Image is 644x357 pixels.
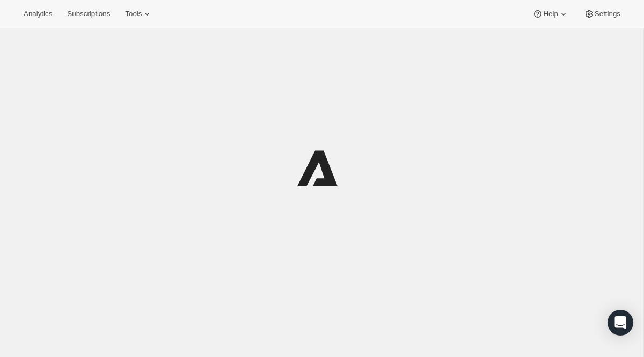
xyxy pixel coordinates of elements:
[608,310,633,336] div: Open Intercom Messenger
[119,6,159,21] button: Tools
[543,10,558,18] span: Help
[595,10,620,18] span: Settings
[526,6,575,21] button: Help
[577,6,627,21] button: Settings
[17,6,58,21] button: Analytics
[67,10,110,18] span: Subscriptions
[24,10,52,18] span: Analytics
[125,10,142,18] span: Tools
[61,6,116,21] button: Subscriptions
